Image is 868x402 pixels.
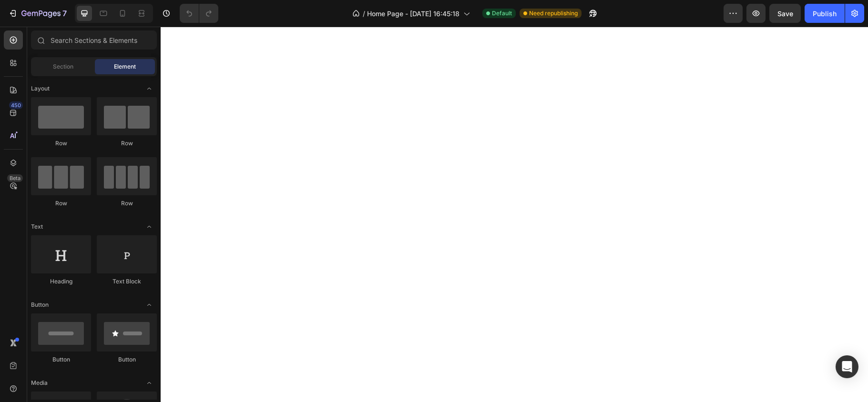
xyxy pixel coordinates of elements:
[97,199,157,208] div: Row
[31,301,49,309] span: Button
[367,9,460,19] span: Home Page - [DATE] 16:45:18
[31,277,91,286] div: Heading
[97,277,157,286] div: Text Block
[805,4,845,23] button: Publish
[836,355,858,378] div: Open Intercom Messenger
[31,199,91,208] div: Row
[31,30,157,50] input: Search Sections & Elements
[31,355,91,364] div: Button
[777,10,793,18] span: Save
[161,27,868,402] iframe: Design area
[7,174,23,182] div: Beta
[31,222,43,231] span: Text
[180,4,218,23] div: Undo/Redo
[363,9,365,19] span: /
[142,375,157,391] span: Toggle open
[4,4,71,23] button: 7
[142,219,157,234] span: Toggle open
[529,9,578,18] span: Need republishing
[9,101,23,109] div: 450
[813,9,837,19] div: Publish
[769,4,801,23] button: Save
[142,297,157,312] span: Toggle open
[97,355,157,364] div: Button
[492,9,512,18] span: Default
[97,139,157,148] div: Row
[31,84,50,93] span: Layout
[62,8,67,19] p: 7
[142,81,157,96] span: Toggle open
[31,139,91,148] div: Row
[31,379,48,387] span: Media
[53,62,73,71] span: Section
[114,62,136,71] span: Element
